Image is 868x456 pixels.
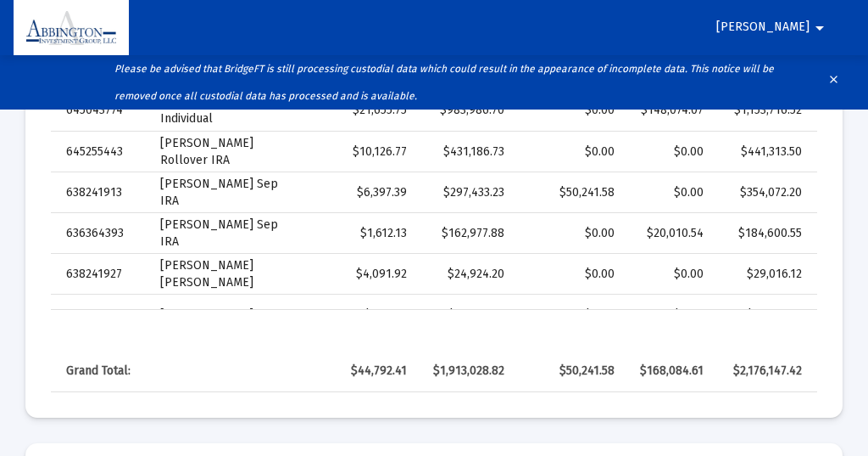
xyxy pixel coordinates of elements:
[114,63,774,102] i: Please be advised that BridgeFT is still processing custodial data which could result in the appe...
[528,307,615,324] div: $0.00
[727,184,802,201] div: $354,072.20
[148,132,310,172] td: [PERSON_NAME] Rollover IRA
[827,70,840,95] mat-icon: clear
[431,307,504,324] div: $12,520.08
[321,307,407,324] div: $908.45
[810,11,830,45] mat-icon: arrow_drop_down
[321,363,407,380] div: $44,792.41
[51,132,148,172] td: 645255443
[696,10,850,44] button: [PERSON_NAME]
[321,144,407,160] div: $10,126.77
[638,266,703,283] div: $0.00
[431,144,504,160] div: $431,186.73
[716,20,810,35] span: [PERSON_NAME]
[528,363,615,380] div: $50,241.58
[321,225,407,242] div: $1,612.13
[727,307,802,324] div: $13,428.53
[638,184,703,201] div: $0.00
[51,295,148,335] td: 637255437
[321,266,407,283] div: $4,091.92
[727,144,802,160] div: $441,313.50
[321,184,407,201] div: $6,397.39
[727,363,802,380] div: $2,176,147.42
[148,172,310,213] td: [PERSON_NAME] Sep IRA
[528,184,615,201] div: $50,241.58
[66,363,136,380] div: Grand Total:
[638,225,703,242] div: $20,010.54
[528,144,615,160] div: $0.00
[638,102,703,119] div: $148,074.07
[727,266,802,283] div: $29,016.12
[51,213,148,254] td: 636364393
[321,102,407,119] div: $21,655.75
[148,295,310,335] td: [PERSON_NAME]
[638,307,703,324] div: $0.00
[727,102,802,119] div: $1,153,716.52
[148,254,310,295] td: [PERSON_NAME] [PERSON_NAME]
[148,213,310,254] td: [PERSON_NAME] Sep IRA
[528,225,615,242] div: $0.00
[528,266,615,283] div: $0.00
[431,184,504,201] div: $297,433.23
[727,225,802,242] div: $184,600.55
[431,225,504,242] div: $162,977.88
[638,144,703,160] div: $0.00
[431,363,504,380] div: $1,913,028.82
[26,11,116,45] img: Dashboard
[431,266,504,283] div: $24,924.20
[51,254,148,295] td: 638241927
[528,102,615,119] div: $0.00
[431,102,504,119] div: $983,986.70
[51,91,148,132] td: 645043774
[638,363,703,380] div: $168,084.61
[51,172,148,213] td: 638241913
[148,91,310,132] td: [PERSON_NAME] Individual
